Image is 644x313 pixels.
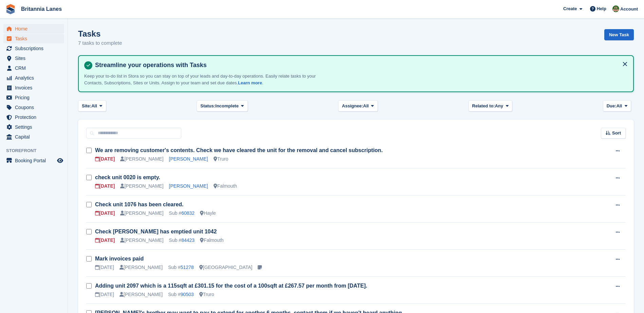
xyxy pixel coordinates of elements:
[342,103,363,109] span: Assignee:
[15,73,56,83] span: Analytics
[597,5,606,12] span: Help
[95,202,184,207] a: Check unit 1076 has been cleared.
[197,100,247,111] button: Status: Incomplete
[3,24,64,34] a: menu
[214,155,228,163] div: Truro
[82,103,91,109] span: Site:
[95,155,115,163] div: [DATE]
[468,100,512,111] button: Related to: Any
[238,80,262,85] a: Learn more
[15,156,56,165] span: Booking Portal
[3,54,64,63] a: menu
[95,256,144,262] a: Mark invoices paid
[200,103,215,109] span: Status:
[169,210,195,217] div: Sub #
[56,156,64,165] a: Preview store
[3,132,64,142] a: menu
[199,291,214,298] div: Truro
[200,237,223,244] div: Falmouth
[620,6,638,13] span: Account
[95,147,383,153] a: We are removing customer's contents. Check we have cleared the unit for the removal and cancel su...
[15,44,56,53] span: Subscriptions
[181,292,194,297] a: 90503
[15,24,56,34] span: Home
[3,63,64,73] a: menu
[15,54,56,63] span: Sites
[15,83,56,92] span: Invoices
[607,103,617,109] span: Due:
[15,122,56,132] span: Settings
[95,264,114,271] div: [DATE]
[84,73,322,86] p: Keep your to-do list in Stora so you can stay on top of your leads and day-to-day operations. Eas...
[15,112,56,122] span: Protection
[199,264,253,271] div: [GEOGRAPHIC_DATA]
[169,183,208,189] a: [PERSON_NAME]
[214,183,237,190] div: Falmouth
[15,34,56,43] span: Tasks
[168,291,194,298] div: Sub #
[363,103,369,109] span: All
[15,103,56,112] span: Coupons
[78,100,106,111] button: Site: All
[215,103,239,109] span: Incomplete
[6,147,68,154] span: Storefront
[95,174,160,180] a: check unit 0020 is empty.
[3,112,64,122] a: menu
[91,103,97,109] span: All
[3,93,64,102] a: menu
[120,155,163,163] div: [PERSON_NAME]
[78,29,122,38] h1: Tasks
[617,103,622,109] span: All
[5,4,16,14] img: stora-icon-8386f47178a22dfd0bd8f6a31ec36ba5ce8667c1dd55bd0f319d3a0aa187defe.svg
[612,5,619,12] img: Sam Wooldridge
[119,291,163,298] div: [PERSON_NAME]
[92,61,628,69] h4: Streamline your operations with Tasks
[181,237,195,243] a: 84423
[604,29,634,40] a: New Task
[119,264,163,271] div: [PERSON_NAME]
[95,283,367,289] a: Adding unit 2097 which is a 115sqft at £301.15 for the cost of a 100sqft at £267.57 per month fro...
[169,237,195,244] div: Sub #
[3,44,64,53] a: menu
[120,237,163,244] div: [PERSON_NAME]
[3,156,64,165] a: menu
[95,210,115,217] div: [DATE]
[95,183,115,190] div: [DATE]
[472,103,495,109] span: Related to:
[603,100,631,111] button: Due: All
[612,130,621,137] span: Sort
[169,156,208,162] a: [PERSON_NAME]
[200,210,216,217] div: Hayle
[120,183,163,190] div: [PERSON_NAME]
[3,34,64,43] a: menu
[15,63,56,73] span: CRM
[495,103,503,109] span: Any
[15,93,56,102] span: Pricing
[3,122,64,132] a: menu
[181,210,195,216] a: 60832
[78,39,122,47] p: 7 tasks to complete
[3,103,64,112] a: menu
[168,264,194,271] div: Sub #
[181,265,194,270] a: 51278
[95,237,115,244] div: [DATE]
[95,229,217,234] a: Check [PERSON_NAME] has emptied unit 1042
[95,291,114,298] div: [DATE]
[3,83,64,92] a: menu
[120,210,163,217] div: [PERSON_NAME]
[563,5,577,12] span: Create
[18,3,65,15] a: Britannia Lanes
[338,100,378,111] button: Assignee: All
[3,73,64,83] a: menu
[15,132,56,142] span: Capital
